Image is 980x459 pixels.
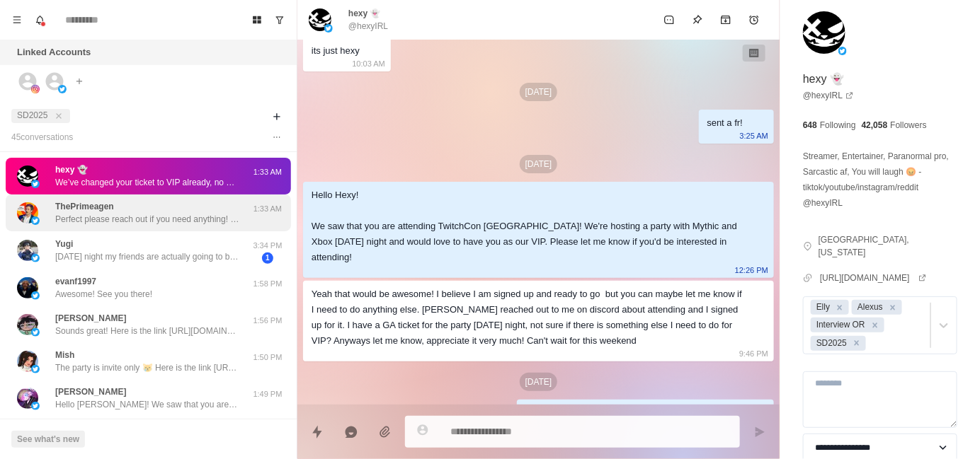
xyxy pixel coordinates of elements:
[820,272,927,284] a: [URL][DOMAIN_NAME]
[250,351,285,364] p: 1:50 PM
[268,108,285,125] button: Add filters
[55,163,88,176] p: hexy 👻
[862,119,888,132] p: 42,058
[55,398,239,411] p: Hello [PERSON_NAME]! We saw that you are attending TwitchCon [GEOGRAPHIC_DATA]! We're hosting a p...
[812,300,832,315] div: Elly
[55,250,239,263] p: [DATE] night my friends are actually going to be hosting their party so its going to be very hard...
[55,325,239,337] p: Sounds great! Here is the link [URL][DOMAIN_NAME] and you can have "domo" as the referrer. Also f...
[812,336,849,351] div: SD2025
[11,431,85,448] button: See what's new
[262,252,273,264] span: 1
[55,213,239,226] p: Perfect please reach out if you need anything! Feel free to add me on discord if you have any que...
[55,288,152,301] p: Awesome! See you there!
[891,119,927,132] p: Followers
[31,85,40,93] img: picture
[28,8,51,31] button: Notifications
[655,6,683,34] button: Mark as unread
[853,300,885,315] div: Alexus
[31,365,40,373] img: picture
[268,8,291,31] button: Show unread conversations
[31,328,40,337] img: picture
[58,85,67,93] img: picture
[55,238,73,250] p: Yugi
[735,262,768,278] p: 12:26 PM
[17,110,47,120] span: SD2025
[250,240,285,252] p: 3:34 PM
[17,240,38,261] img: picture
[55,361,239,374] p: The party is invite only 😿 Here is the link [URL][DOMAIN_NAME] and you can have "domo" as the ref...
[683,6,712,34] button: Pin
[312,43,360,59] div: its just hexy
[371,418,399,446] button: Add media
[803,11,845,54] img: picture
[812,318,867,332] div: Interview OR
[55,176,239,189] p: We’ve changed your ticket to VIP already, no worries!
[348,20,388,33] p: @hexyIRL
[352,56,384,71] p: 10:03 AM
[832,300,848,315] div: Remove Elly
[71,73,88,90] button: Add account
[803,71,844,88] p: hexy 👻
[31,254,40,262] img: picture
[303,418,331,446] button: Quick replies
[746,418,774,446] button: Send message
[268,129,285,146] button: Options
[55,275,96,288] p: evanf1997
[17,314,38,335] img: picture
[17,202,38,223] img: picture
[17,45,91,59] p: Linked Accounts
[55,385,127,398] p: [PERSON_NAME]
[309,8,331,31] img: picture
[55,312,127,325] p: [PERSON_NAME]
[52,109,66,123] button: close
[838,47,847,55] img: picture
[250,203,285,215] p: 1:33 AM
[707,115,743,131] div: sent a fr!
[55,349,74,361] p: Mish
[17,351,38,372] img: picture
[803,119,817,132] p: 648
[55,200,114,213] p: ThePrimeagen
[312,187,743,265] div: Hello Hexy! We saw that you are attending TwitchCon [GEOGRAPHIC_DATA]! We're hosting a party with...
[17,277,38,298] img: picture
[520,155,558,173] p: [DATE]
[11,131,73,144] p: 45 conversation s
[250,315,285,327] p: 1:56 PM
[246,8,268,31] button: Board View
[819,233,957,259] p: [GEOGRAPHIC_DATA], [US_STATE]
[803,149,957,211] p: Streamer, Entertainer, Paranormal pro, Sarcastic af, You will laugh 😡 - tiktok/youtube/instagram/...
[324,24,333,33] img: picture
[803,89,854,102] a: @hexyIRL
[740,6,768,34] button: Add reminder
[712,6,740,34] button: Archive
[885,300,901,315] div: Remove Alexus
[17,165,38,187] img: picture
[348,7,381,20] p: hexy 👻
[740,128,768,144] p: 3:25 AM
[250,166,285,178] p: 1:33 AM
[31,291,40,300] img: picture
[17,388,38,409] img: picture
[31,402,40,410] img: picture
[31,180,40,188] img: picture
[31,216,40,225] img: picture
[820,119,856,132] p: Following
[312,286,743,349] div: Yeah that would be awesome! I believe I am signed up and ready to go but you can maybe let me kno...
[250,388,285,400] p: 1:49 PM
[337,418,365,446] button: Reply with AI
[867,318,883,332] div: Remove Interview OR
[520,83,558,101] p: [DATE]
[250,278,285,290] p: 1:58 PM
[520,373,558,391] p: [DATE]
[6,8,28,31] button: Menu
[739,346,768,361] p: 9:46 PM
[849,336,865,351] div: Remove SD2025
